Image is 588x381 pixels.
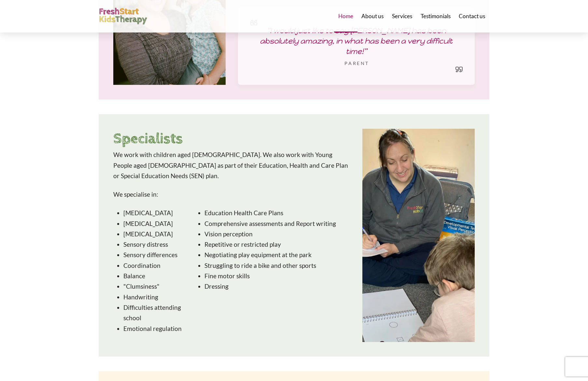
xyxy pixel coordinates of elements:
[123,260,188,271] li: Coordination
[338,13,353,19] span: Home
[123,250,188,260] li: Sensory differences
[123,229,188,239] li: [MEDICAL_DATA]
[459,13,485,19] span: Contact us
[204,218,350,229] li: Comprehensive assessments and Report writing
[123,323,188,334] li: Emotional regulation
[113,189,350,200] p: We specialise in:
[204,208,350,218] li: Education Health Care Plans
[204,229,350,239] li: Vision perception
[123,292,188,302] li: Handwriting
[204,250,350,260] li: Negotiating play equipment at the park
[123,281,188,292] li: "Clumsiness"
[113,129,350,150] h2: Specialists
[204,271,350,281] li: Fine motor skills
[421,13,451,19] span: Testimonials
[123,302,188,323] li: Difficulties attending school
[204,281,350,292] li: Dressing
[123,271,188,281] li: Balance
[123,218,188,229] li: [MEDICAL_DATA]
[250,26,462,57] p: “I would just like to say [PERSON_NAME] has been absolutely amazing, in what has been a very diff...
[123,208,188,218] li: [MEDICAL_DATA]
[204,239,350,250] li: Repetitive or restricted play
[344,60,369,67] span: parent
[113,150,350,181] p: We work with children aged [DEMOGRAPHIC_DATA]. We also work with Young People aged [DEMOGRAPHIC_D...
[392,13,412,19] span: Services
[99,8,147,25] img: FreshStart Kids Therapy logo
[361,13,384,19] span: About us
[204,260,350,271] li: Struggling to ride a bike and other sports
[123,239,188,250] li: Sensory distress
